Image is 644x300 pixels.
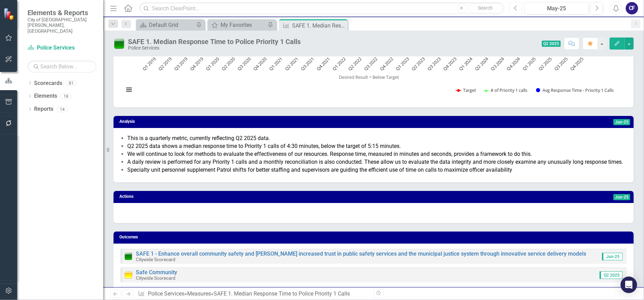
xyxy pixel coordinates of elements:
[569,56,585,72] text: Q4 2025
[363,56,379,72] text: Q3 2022
[139,2,504,14] input: Search ClearPoint...
[136,269,177,276] a: Safe Community
[127,167,512,173] span: Specialty unit personnel supplement Patrol shifts for better staffing and supervisors are guiding...
[34,79,62,87] a: Scorecards
[456,87,476,93] button: Show Target
[173,56,189,72] text: Q3 2019
[204,56,221,72] text: Q1 2020
[114,38,125,49] img: On Target
[157,56,173,72] text: Q2 2019
[189,56,205,72] text: Q4 2019
[138,21,194,29] a: Default Grid
[458,56,474,72] text: Q1 2024
[490,56,506,72] text: Q3 2024
[252,56,268,72] text: Q4 2020
[478,5,493,11] span: Search
[124,271,132,279] img: Caution
[442,56,458,72] text: Q4 2023
[410,56,427,72] text: Q2 2023
[34,92,57,100] a: Elements
[536,87,615,93] button: Show Avg Response Time - Priority 1 Calls
[537,56,553,72] text: Q2 2025
[61,93,72,99] div: 18
[268,56,284,72] text: Q1 2021
[28,44,96,52] a: Police Services
[34,105,53,113] a: Reports
[524,2,589,14] button: May-25
[426,56,442,72] text: Q3 2023
[148,290,184,297] a: Police Services
[136,250,586,257] a: SAFE 1 - Enhance overall community safety and [PERSON_NAME] increased trust in public safety serv...
[127,159,623,165] span: A daily review is performed for any Priority 1 calls and a monthly reconciliation is also conduct...
[187,290,211,297] a: Measures
[138,290,368,298] div: » »
[315,56,331,72] text: Q4 2021
[527,4,586,13] div: May-25
[141,56,157,72] text: Q1 2019
[505,56,522,72] text: Q4 2024
[347,56,363,72] text: Q2 2022
[124,85,134,94] button: View chart menu, Chart
[602,253,623,260] span: Jun-25
[119,235,630,239] h3: Outcomes
[621,277,637,293] div: Open Intercom Messenger
[379,56,395,72] text: Q4 2022
[331,56,347,72] text: Q1 2022
[468,3,503,13] button: Search
[220,56,236,72] text: Q2 2020
[613,119,630,125] span: Jun-25
[613,194,630,200] span: Jun-25
[66,80,77,86] div: 81
[136,257,175,262] small: Citywide Scorecard
[128,45,301,51] div: Police Services
[149,21,194,29] div: Default Grid
[626,2,638,14] button: CF
[484,87,528,93] button: Show # of Priority 1 calls
[124,252,132,260] img: On Target
[283,56,300,72] text: Q2 2021
[136,275,175,281] small: Citywide Scorecard
[553,56,569,72] text: Q3 2025
[57,106,68,112] div: 14
[127,135,270,141] span: This is a quarterly metric, currently reflecting Q2 2025 data.
[299,56,315,72] text: Q3 2021
[600,271,623,279] span: Q2 2025
[214,290,350,297] div: SAFE 1. Median Response Time to Police Priority 1 Calls
[339,74,399,80] text: Desired Result = Below Target
[221,21,266,29] div: My Favorites
[28,61,96,73] input: Search Below...
[28,9,96,17] span: Elements & Reports
[127,143,401,149] span: Q2 2025 data shows a median response time to Priority 1 calls of 4:30 minutes, below the target o...
[542,41,561,47] span: Q2 2025
[209,21,266,29] a: My Favorites
[474,56,490,72] text: Q2 2024
[3,8,15,20] img: ClearPoint Strategy
[119,119,365,124] h3: Analysis
[28,17,96,34] small: City of [GEOGRAPHIC_DATA][PERSON_NAME], [GEOGRAPHIC_DATA]
[395,56,411,72] text: Q1 2023
[127,151,532,157] span: We will continue to look for methods to evaluate the effectiveness of our resources. Response tim...
[119,194,353,199] h3: Actions
[521,56,537,72] text: Q1 2025
[236,56,252,72] text: Q3 2020
[128,38,301,45] div: SAFE 1. Median Response Time to Police Priority 1 Calls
